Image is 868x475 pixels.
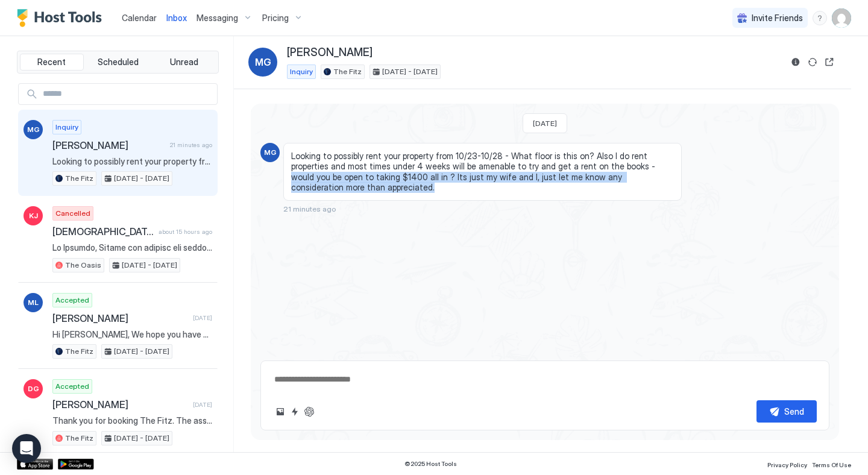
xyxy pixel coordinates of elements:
[788,55,803,69] button: Reservation information
[287,46,373,60] span: [PERSON_NAME]
[122,11,157,24] a: Calendar
[288,404,302,419] button: Quick reply
[756,400,817,423] button: Send
[52,242,212,253] span: Lo Ipsumdo, Sitame con adipisc eli seddo. Ei'te incidid utl etdo magnaa Eni Admin ven quis no exe...
[55,208,90,219] span: Cancelled
[17,459,53,470] a: App Store
[333,66,362,77] span: The Fitz
[404,460,457,468] span: © 2025 Host Tools
[822,55,837,69] button: Open reservation
[65,346,93,357] span: The Fitz
[114,346,169,357] span: [DATE] - [DATE]
[166,13,187,23] span: Inbox
[65,173,93,184] span: The Fitz
[52,415,212,426] span: Thank you for booking The Fitz. The association management that manages this beautiful property m...
[290,66,313,77] span: Inquiry
[17,51,219,74] div: tab-group
[813,11,827,25] div: menu
[122,260,177,271] span: [DATE] - [DATE]
[52,398,188,411] span: [PERSON_NAME]
[166,11,187,24] a: Inbox
[20,54,84,71] button: Recent
[86,54,150,71] button: Scheduled
[17,9,107,27] a: Host Tools Logo
[55,295,89,306] span: Accepted
[255,55,271,69] span: MG
[114,173,169,184] span: [DATE] - [DATE]
[170,141,212,149] span: 21 minutes ago
[193,314,212,322] span: [DATE]
[302,404,316,419] button: ChatGPT Auto Reply
[812,458,851,470] a: Terms Of Use
[152,54,216,71] button: Unread
[58,459,94,470] a: Google Play Store
[193,401,212,409] span: [DATE]
[767,461,807,468] span: Privacy Policy
[98,57,139,68] span: Scheduled
[114,433,169,444] span: [DATE] - [DATE]
[38,84,217,104] input: Input Field
[382,66,438,77] span: [DATE] - [DATE]
[28,297,39,308] span: ML
[52,225,154,237] span: [DEMOGRAPHIC_DATA][PERSON_NAME]
[767,458,807,470] a: Privacy Policy
[52,312,188,324] span: [PERSON_NAME]
[273,404,288,419] button: Upload image
[29,210,38,221] span: KJ
[52,329,212,340] span: Hi [PERSON_NAME], We hope you have been enjoying your stay. Just a reminder that your check-out i...
[52,156,212,167] span: Looking to possibly rent your property from 10/23-10/28 - What floor is this on? Also I do rent p...
[122,13,157,23] span: Calendar
[291,151,674,193] span: Looking to possibly rent your property from 10/23-10/28 - What floor is this on? Also I do rent p...
[28,383,39,394] span: DG
[283,204,336,213] span: 21 minutes ago
[65,433,93,444] span: The Fitz
[27,124,40,135] span: MG
[65,260,101,271] span: The Oasis
[52,139,165,151] span: [PERSON_NAME]
[262,13,289,24] span: Pricing
[805,55,820,69] button: Sync reservation
[159,228,212,236] span: about 15 hours ago
[55,381,89,392] span: Accepted
[37,57,66,68] span: Recent
[197,13,238,24] span: Messaging
[752,13,803,24] span: Invite Friends
[812,461,851,468] span: Terms Of Use
[832,8,851,28] div: User profile
[170,57,198,68] span: Unread
[533,119,557,128] span: [DATE]
[12,434,41,463] div: Open Intercom Messenger
[55,122,78,133] span: Inquiry
[784,405,804,418] div: Send
[264,147,277,158] span: MG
